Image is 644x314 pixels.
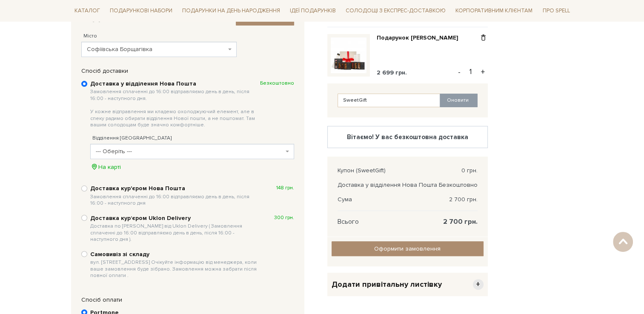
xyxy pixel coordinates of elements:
[478,66,488,78] button: +
[90,144,294,159] span: --- Оберіть ---
[286,4,339,17] a: Ідеї подарунків
[274,214,294,221] span: 300 грн.
[338,167,386,174] span: Купон (SweetGift)
[90,88,260,128] span: Замовлення сплаченні до 16:00 відправляємо день в день, після 16:00 - наступного дня. У кожне від...
[377,34,465,42] a: Подарунок [PERSON_NAME]
[335,133,481,141] div: Вітаємо! У вас безкоштовна доставка
[276,185,294,191] span: 148 грн.
[439,181,478,189] span: Безкоштовно
[461,167,478,174] span: 0 грн.
[77,296,298,304] div: Спосіб оплати
[90,259,260,279] span: вул. [STREET_ADDRESS] Очікуйте інформацію від менеджера, коли ваше замовлення буде зібрано. Замов...
[332,241,484,256] input: Оформити замовлення
[90,223,260,243] span: Доставка по [PERSON_NAME] від Uklon Delivery ( Замовлення сплаченні до 16:00 відправляємо день в ...
[90,194,260,207] span: Замовлення сплаченні до 16:00 відправляємо день в день, після 16:00 - наступного дня
[473,279,484,290] span: +
[71,4,103,17] a: Каталог
[338,181,437,189] span: Доставка у відділення Нова Пошта
[443,218,478,226] span: 2 700 грн.
[77,67,298,75] div: Спосіб доставки
[90,80,260,128] b: Доставка у відділення Нова Пошта
[440,94,478,107] button: Оновити
[90,185,260,206] b: Доставка кур'єром Нова Пошта
[539,4,573,17] a: Про Spell
[260,80,294,87] span: Безкоштовно
[338,218,359,226] span: Всього
[179,4,283,17] a: Подарунки на День народження
[332,280,442,289] span: Додати привітальну листівку
[338,196,352,203] span: Сума
[90,251,260,279] b: Самовивіз зі складу
[96,147,283,156] span: --- Оберіть ---
[377,69,407,76] span: 2 699 грн.
[342,3,449,18] a: Солодощі з експрес-доставкою
[241,14,289,22] span: Змінити контакти
[90,214,260,243] b: Доставка курʼєром Uklon Delivery
[449,196,478,203] span: 2 700 грн.
[455,66,464,78] button: -
[87,45,226,54] span: Софіївська Борщагівка
[92,134,172,142] label: Відділення [GEOGRAPHIC_DATA]
[106,4,176,17] a: Подарункові набори
[81,42,237,57] span: Софіївська Борщагівка
[338,94,441,107] input: Введіть код купона
[90,163,294,171] div: На карті
[452,4,536,17] a: Корпоративним клієнтам
[331,37,366,73] img: Подарунок Віллі Вонки
[83,32,97,40] label: Місто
